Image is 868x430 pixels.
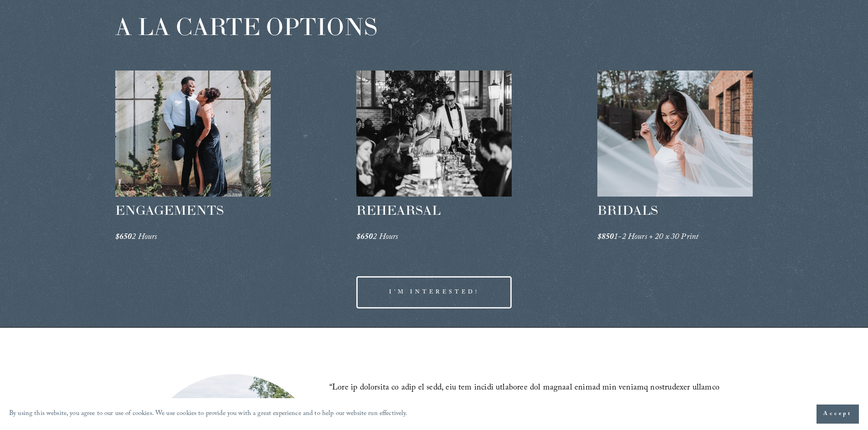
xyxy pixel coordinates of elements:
em: 1-2 Hours + 20 x 30 Print [614,231,699,245]
a: I'M INTERESTED! [356,276,512,309]
em: 2 Hours [132,231,157,245]
span: BRIDALS [597,202,658,218]
span: “ [329,381,332,395]
span: REHEARSAL [356,202,441,218]
em: $650 [356,231,373,245]
em: $850 [597,231,614,245]
span: ENGAGEMENTS [115,202,224,218]
em: 2 Hours [373,231,398,245]
span: Accept [823,410,852,419]
button: Accept [817,405,859,424]
em: $650 [115,231,132,245]
span: A LA CARTE OPTIONS [115,11,377,41]
p: By using this website, you agree to our use of cookies. We use cookies to provide you with a grea... [9,408,408,421]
